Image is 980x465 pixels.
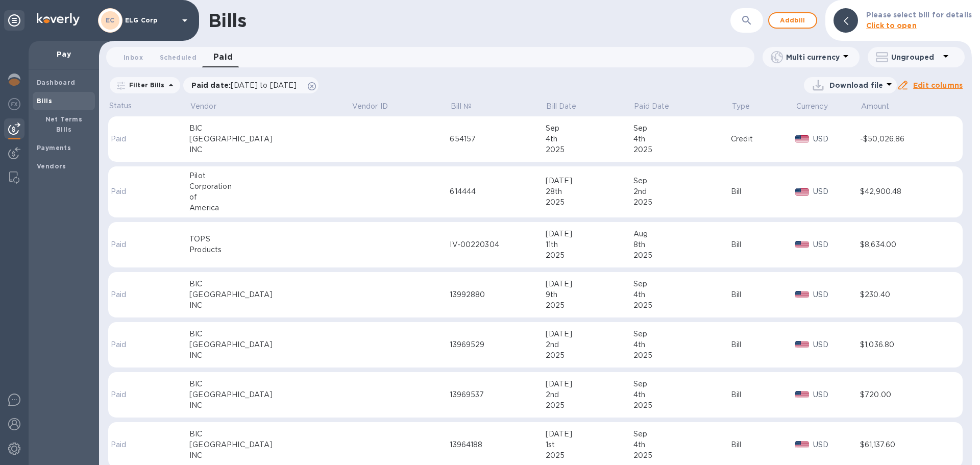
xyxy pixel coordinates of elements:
div: [DATE] [546,229,633,239]
div: 4th [546,134,633,144]
b: Dashboard [37,79,76,86]
div: 13969529 [450,339,545,350]
img: USD [795,188,809,195]
div: Sep [633,429,731,439]
span: Amount [861,101,903,112]
div: America [189,203,351,213]
p: Paid [111,134,154,144]
p: USD [813,389,860,400]
div: Unpin categories [4,10,24,31]
div: 2025 [633,250,731,261]
p: USD [813,339,860,350]
div: [DATE] [546,329,633,339]
span: Vendor ID [352,101,401,112]
div: $42,900.48 [860,186,947,197]
div: 4th [633,289,731,300]
div: 8th [633,239,731,250]
b: Click to open [866,21,917,30]
div: Corporation [189,181,351,192]
div: of [189,192,351,203]
div: [DATE] [546,429,633,439]
span: [DATE] to [DATE] [231,81,297,89]
div: 2025 [546,350,633,361]
div: 11th [546,239,633,250]
div: 2025 [546,144,633,155]
div: Products [189,244,351,255]
h1: Bills [208,10,246,31]
div: Sep [633,379,731,389]
div: IV-00220304 [450,239,545,250]
p: USD [813,186,860,197]
div: Bill [731,439,795,450]
div: 4th [633,389,731,400]
b: Net Terms Bills [45,115,83,133]
div: 2025 [546,400,633,411]
div: $1,036.80 [860,339,947,350]
img: USD [795,441,809,448]
div: 2025 [633,144,731,155]
div: Sep [633,279,731,289]
div: Sep [633,123,731,134]
b: Bills [37,97,52,105]
div: BIC [189,279,351,289]
p: Multi currency [786,52,840,62]
div: $61,137.60 [860,439,947,450]
div: 2025 [546,250,633,261]
div: Bill [731,389,795,400]
span: Paid [213,50,233,64]
p: Paid date : [191,80,302,90]
div: Aug [633,229,731,239]
p: Bill № [451,101,472,112]
div: BIC [189,123,351,134]
img: USD [795,341,809,348]
b: Payments [37,144,71,152]
div: INC [189,350,351,361]
div: [DATE] [546,379,633,389]
div: BIC [189,429,351,439]
div: 13992880 [450,289,545,300]
img: USD [795,291,809,298]
u: Edit columns [913,81,963,89]
div: [GEOGRAPHIC_DATA] [189,389,351,400]
p: Vendor ID [352,101,388,112]
span: Vendor [190,101,230,112]
div: 2nd [546,389,633,400]
p: USD [813,134,860,144]
div: [DATE] [546,279,633,289]
div: Bill [731,239,795,250]
div: Sep [633,329,731,339]
div: 4th [633,134,731,144]
p: Paid [111,186,154,197]
div: INC [189,300,351,311]
div: 2025 [546,197,633,208]
div: -$50,026.86 [860,134,947,144]
div: Pilot [189,170,351,181]
p: USD [813,439,860,450]
b: Please select bill for details [866,11,972,19]
div: [GEOGRAPHIC_DATA] [189,289,351,300]
div: 2025 [633,450,731,461]
div: Paid date:[DATE] to [DATE] [183,77,319,93]
img: Foreign exchange [8,98,20,110]
div: INC [189,450,351,461]
div: [GEOGRAPHIC_DATA] [189,134,351,144]
div: Bill [731,186,795,197]
span: Bill № [451,101,485,112]
p: Paid [111,339,154,350]
div: $720.00 [860,389,947,400]
p: Paid [111,389,154,400]
div: 2025 [546,300,633,311]
span: Paid Date [634,101,682,112]
p: Pay [37,49,91,59]
p: Download file [829,80,883,90]
span: Inbox [124,52,143,63]
div: [GEOGRAPHIC_DATA] [189,339,351,350]
button: Addbill [768,12,817,29]
div: Credit [731,134,795,144]
div: 2025 [633,197,731,208]
div: 13964188 [450,439,545,450]
div: 2025 [546,450,633,461]
p: Filter Bills [125,81,165,89]
div: $230.40 [860,289,947,300]
div: 654157 [450,134,545,144]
